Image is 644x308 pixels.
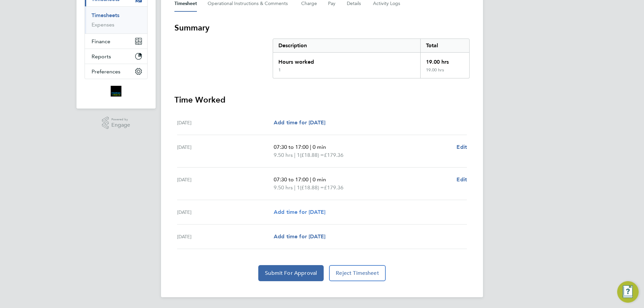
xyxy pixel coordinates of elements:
[457,176,467,184] a: Edit
[111,122,130,128] span: Engage
[278,67,281,73] div: 1
[324,184,343,191] span: £179.36
[177,143,274,159] div: [DATE]
[85,86,148,97] a: Go to home page
[300,184,324,191] span: (£18.88) =
[313,144,326,150] span: 0 min
[457,143,467,151] a: Edit
[420,53,469,67] div: 19.00 hrs
[111,117,130,122] span: Powered by
[274,119,325,126] span: Add time for [DATE]
[92,21,114,28] a: Expenses
[92,12,119,18] a: Timesheets
[174,22,470,281] section: Timesheet
[457,176,467,183] span: Edit
[420,67,469,78] div: 19.00 hrs
[85,34,147,49] button: Finance
[274,209,325,215] span: Add time for [DATE]
[273,39,420,52] div: Description
[273,39,470,78] div: Summary
[85,6,147,34] div: Timesheets
[336,270,379,276] span: Reject Timesheet
[102,117,130,129] a: Powered byEngage
[294,184,296,191] span: |
[313,176,326,183] span: 0 min
[92,53,111,60] span: Reports
[420,39,469,52] div: Total
[274,119,325,127] a: Add time for [DATE]
[174,22,470,33] h3: Summary
[177,176,274,192] div: [DATE]
[274,144,309,150] span: 07:30 to 17:00
[177,233,274,241] div: [DATE]
[92,68,120,75] span: Preferences
[310,144,311,150] span: |
[297,184,300,192] span: 1
[274,176,309,183] span: 07:30 to 17:00
[297,151,300,159] span: 1
[294,152,296,158] span: |
[177,208,274,216] div: [DATE]
[617,281,639,303] button: Engage Resource Center
[92,38,110,45] span: Finance
[300,152,324,158] span: (£18.88) =
[85,49,147,64] button: Reports
[265,270,317,276] span: Submit For Approval
[111,86,121,97] img: bromak-logo-retina.png
[274,233,325,241] a: Add time for [DATE]
[329,265,386,281] button: Reject Timesheet
[274,208,325,216] a: Add time for [DATE]
[177,119,274,127] div: [DATE]
[457,144,467,150] span: Edit
[274,184,293,191] span: 9.50 hrs
[273,53,420,67] div: Hours worked
[274,152,293,158] span: 9.50 hrs
[258,265,324,281] button: Submit For Approval
[85,64,147,79] button: Preferences
[310,176,311,183] span: |
[324,152,343,158] span: £179.36
[274,233,325,240] span: Add time for [DATE]
[174,95,470,105] h3: Time Worked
